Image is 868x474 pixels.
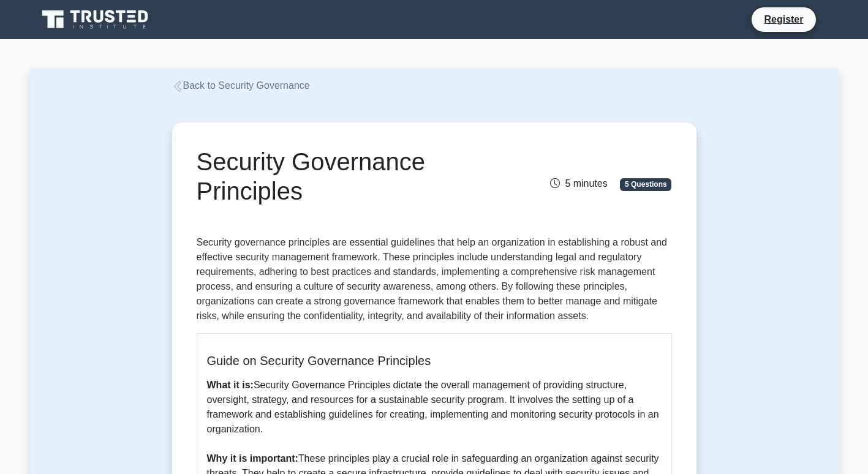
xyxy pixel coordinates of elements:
[620,178,671,190] span: 5 Questions
[207,453,298,464] b: Why it is important:
[550,178,607,189] span: 5 minutes
[207,353,662,368] h5: Guide on Security Governance Principles
[757,12,810,27] a: Register
[197,235,672,323] p: Security governance principles are essential guidelines that help an organization in establishing...
[172,80,310,91] a: Back to Security Governance
[197,147,508,206] h1: Security Governance Principles
[207,380,254,390] b: What it is:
